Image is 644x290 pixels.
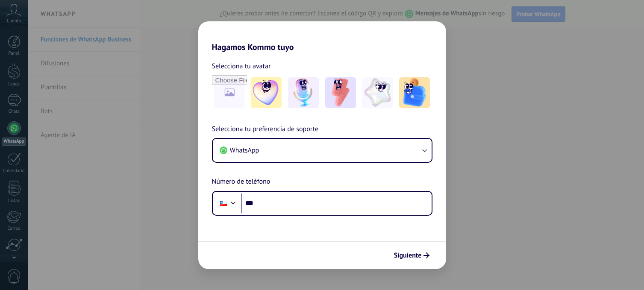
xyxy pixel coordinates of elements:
[215,194,232,212] div: Chile: + 56
[362,77,393,108] img: -4.jpeg
[212,176,271,187] span: Número de teléfono
[399,77,430,108] img: -5.jpeg
[230,146,259,155] span: WhatsApp
[251,77,282,108] img: -1.jpeg
[213,139,432,162] button: WhatsApp
[390,248,433,263] button: Siguiente
[325,77,356,108] img: -3.jpeg
[288,77,319,108] img: -2.jpeg
[394,252,422,258] span: Siguiente
[212,61,271,72] span: Selecciona tu avatar
[212,124,319,135] span: Selecciona tu preferencia de soporte
[198,21,446,52] h2: Hagamos Kommo tuyo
